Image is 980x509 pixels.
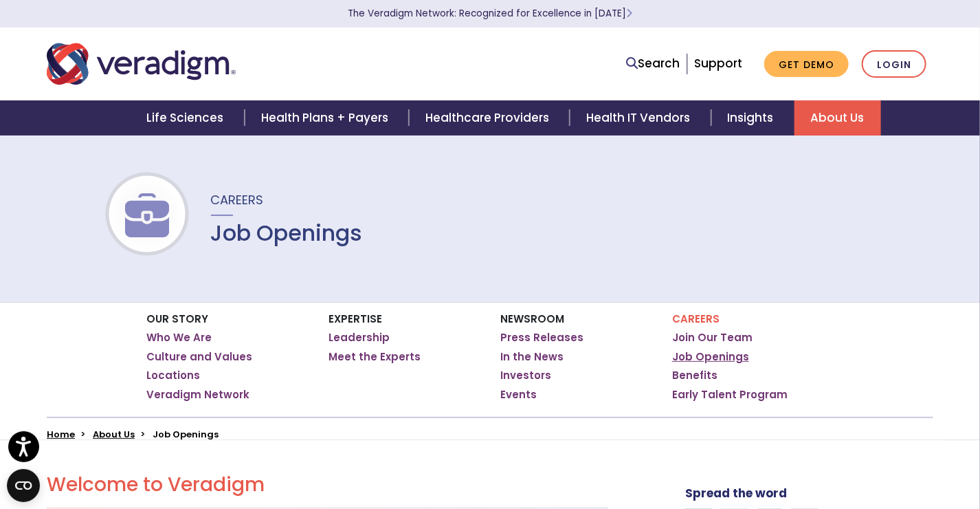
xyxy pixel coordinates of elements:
a: Join Our Team [672,331,753,345]
a: Health IT Vendors [570,100,711,136]
a: About Us [93,428,135,441]
a: Locations [146,369,200,382]
a: Search [626,54,680,73]
a: Veradigm Network [146,388,249,402]
a: Health Plans + Payers [245,100,409,136]
h2: Welcome to Veradigm [47,473,608,497]
a: Support [694,55,742,72]
a: Benefits [672,369,717,382]
a: Press Releases [500,331,583,345]
span: Learn More [626,7,632,20]
span: Careers [211,191,264,208]
a: Get Demo [764,51,849,78]
a: Who We Are [146,331,212,345]
a: Meet the Experts [328,350,421,364]
a: In the News [500,350,564,364]
a: Healthcare Providers [409,100,570,136]
a: Insights [711,100,794,136]
a: Login [862,50,926,78]
strong: Spread the word [685,485,787,501]
a: Leadership [328,331,390,345]
a: The Veradigm Network: Recognized for Excellence in [DATE]Learn More [348,7,632,20]
a: Culture and Values [146,350,252,364]
a: About Us [794,100,881,136]
a: Life Sciences [130,100,244,136]
a: Home [47,428,75,441]
button: Open CMP widget [7,469,40,502]
h1: Job Openings [211,220,363,246]
img: Veradigm logo [47,41,236,87]
a: Early Talent Program [672,388,788,402]
a: Investors [500,369,551,382]
a: Job Openings [672,350,749,364]
a: Events [500,388,537,402]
